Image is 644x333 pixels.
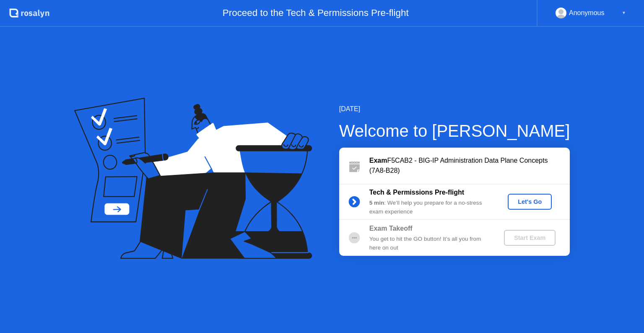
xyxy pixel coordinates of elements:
button: Start Exam [504,230,556,246]
b: Exam [369,157,387,164]
div: Anonymous [569,8,605,18]
div: F5CAB2 - BIG-IP Administration Data Plane Concepts (7A8-B28) [369,156,570,176]
div: : We’ll help you prepare for a no-stress exam experience [369,199,490,216]
div: Welcome to [PERSON_NAME] [339,118,570,143]
button: Let's Go [508,194,552,210]
div: Start Exam [507,234,552,241]
b: Exam Takeoff [369,225,413,232]
b: 5 min [369,200,384,206]
div: You get to hit the GO button! It’s all you from here on out [369,235,490,252]
div: [DATE] [339,104,570,114]
div: Let's Go [511,198,548,205]
b: Tech & Permissions Pre-flight [369,189,464,196]
div: ▼ [622,8,626,18]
